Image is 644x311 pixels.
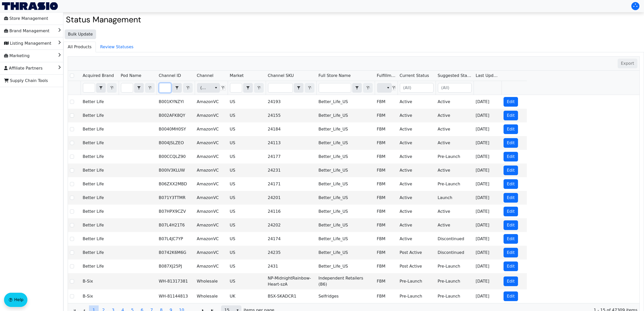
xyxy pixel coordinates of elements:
[352,83,362,93] span: Choose Operator
[507,181,515,187] span: Edit
[398,163,436,177] td: Active
[14,297,23,303] span: Help
[195,232,228,246] td: AmazonVC
[195,163,228,177] td: AmazonVC
[266,218,316,232] td: 24202
[172,83,182,93] span: Choose Operator
[4,39,51,47] span: Listing Management
[436,191,474,205] td: Launch
[195,150,228,163] td: AmazonVC
[266,232,316,246] td: 24174
[96,42,137,52] span: Review Statuses
[436,109,474,122] td: Active
[398,177,436,191] td: Active
[504,220,518,230] button: Edit
[266,81,316,95] th: Filter
[398,81,436,95] th: Filter
[157,81,195,95] th: Filter
[81,122,119,136] td: Better Life
[438,73,472,79] span: Suggested Status
[81,232,119,246] td: Better Life
[375,109,398,122] td: FBM
[121,83,133,92] input: Filter
[507,99,515,105] span: Edit
[157,205,195,218] td: B07HPX9CZV
[474,95,502,109] td: [DATE]
[507,126,515,132] span: Edit
[474,177,502,191] td: [DATE]
[294,83,303,93] span: Choose Operator
[228,150,266,163] td: US
[228,259,266,273] td: US
[375,136,398,150] td: FBM
[70,237,74,241] input: Select Row
[507,263,515,269] span: Edit
[377,73,396,79] span: Fulfillment
[316,218,375,232] td: Better_Life_US
[618,59,637,68] button: Export
[504,261,518,271] button: Edit
[266,259,316,273] td: 2431
[507,208,515,215] span: Edit
[375,289,398,303] td: FBM
[195,289,228,303] td: Wholesale
[195,246,228,259] td: AmazonVC
[436,232,474,246] td: Discontinued
[504,166,518,175] button: Edit
[266,205,316,218] td: 24116
[436,259,474,273] td: Pre-Launch
[436,150,474,163] td: Pre-Launch
[398,218,436,232] td: Active
[375,246,398,259] td: FBM
[504,291,518,301] button: Edit
[157,150,195,163] td: B00CCQLZ90
[228,246,266,259] td: US
[436,205,474,218] td: Active
[70,196,74,200] input: Select Row
[398,191,436,205] td: Active
[504,234,518,244] button: Edit
[316,289,375,303] td: Selfridges
[474,136,502,150] td: [DATE]
[398,259,436,273] td: Post Active
[70,294,74,298] input: Select Row
[375,177,398,191] td: FBM
[398,289,436,303] td: Pre-Launch
[81,150,119,163] td: Better Life
[316,259,375,273] td: Better_Life_US
[316,232,375,246] td: Better_Life_US
[157,163,195,177] td: B00IV3KLUW
[398,122,436,136] td: Active
[64,42,96,52] span: All Products
[474,273,502,289] td: [DATE]
[157,273,195,289] td: WH-81317381
[81,259,119,273] td: Better Life
[436,246,474,259] td: Discontinued
[266,109,316,122] td: 24155
[70,113,74,118] input: Select Row
[507,195,515,201] span: Edit
[507,278,515,284] span: Edit
[81,109,119,122] td: Better Life
[352,83,362,92] button: select
[504,179,518,189] button: Edit
[474,218,502,232] td: [DATE]
[375,232,398,246] td: FBM
[474,289,502,303] td: [DATE]
[436,136,474,150] td: Active
[81,191,119,205] td: Better Life
[474,122,502,136] td: [DATE]
[316,109,375,122] td: Better_Life_US
[266,163,316,177] td: 24231
[228,122,266,136] td: US
[384,83,392,92] button: select
[4,64,43,72] span: Affiliate Partners
[228,81,266,95] th: Filter
[81,95,119,109] td: Better Life
[398,246,436,259] td: Post Active
[157,177,195,191] td: B06ZXX2MBD
[504,152,518,161] button: Edit
[81,205,119,218] td: Better Life
[474,246,502,259] td: [DATE]
[266,150,316,163] td: 24177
